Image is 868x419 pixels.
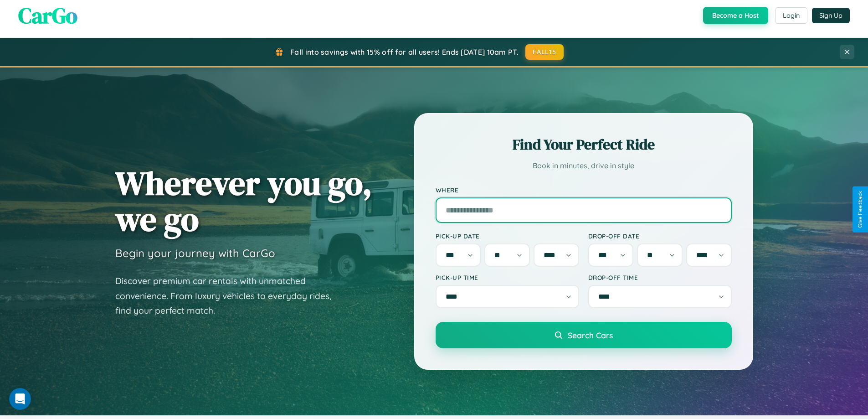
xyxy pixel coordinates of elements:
h3: Begin your journey with CarGo [115,246,275,260]
span: Fall into savings with 15% off for all users! Ends [DATE] 10am PT. [290,47,519,57]
button: Search Cars [436,322,732,348]
label: Pick-up Date [436,232,579,240]
span: Search Cars [568,330,613,340]
button: Become a Host [703,7,768,24]
button: FALL15 [525,44,564,60]
label: Drop-off Time [588,274,732,281]
label: Where [436,186,732,194]
span: CarGo [18,0,77,31]
div: Give Feedback [857,191,863,228]
button: Login [775,7,807,24]
p: Book in minutes, drive in style [436,159,732,172]
p: Discover premium car rentals with unmatched convenience. From luxury vehicles to everyday rides, ... [115,274,343,318]
label: Pick-up Time [436,274,579,281]
iframe: Intercom live chat [9,388,31,410]
h1: Wherever you go, we go [115,165,372,237]
button: Sign Up [812,8,850,23]
h2: Find Your Perfect Ride [436,134,732,155]
label: Drop-off Date [588,232,732,240]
